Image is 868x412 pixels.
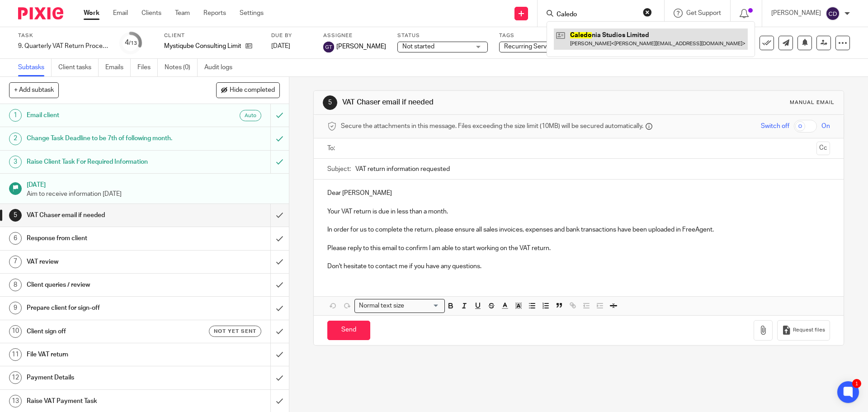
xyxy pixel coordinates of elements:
[27,132,183,145] h1: Change Task Deadline to be 7th of following month.
[27,232,183,245] h1: Response from client
[230,87,275,94] span: Hide completed
[27,189,280,199] p: Aim to receive information [DATE]
[341,122,643,131] span: Secure the attachments in this message. Files exceeding the size limit (10MB) will be secured aut...
[9,82,59,98] button: + Add subtask
[402,43,434,50] span: Not started
[327,165,351,174] label: Subject:
[18,32,108,39] label: Task
[9,156,22,168] div: 3
[27,109,183,122] h1: Email client
[58,59,99,76] a: Client tasks
[499,32,590,39] label: Tags
[240,9,264,18] a: Settings
[323,42,334,52] img: svg%3E
[164,32,260,39] label: Client
[9,395,22,407] div: 13
[240,110,261,121] div: Auto
[204,59,239,76] a: Audit logs
[18,42,108,51] div: 9. Quarterly VAT Return Process
[327,225,830,234] p: In order for us to complete the return, please ensure all sales invoices, expenses and bank trans...
[793,327,825,334] span: Request files
[327,207,830,216] p: Your VAT return is due in less than a month.
[327,189,830,198] p: Dear [PERSON_NAME]
[27,301,183,315] h1: Prepare client for sign-off
[137,59,158,76] a: Files
[129,41,137,46] small: /13
[271,32,312,39] label: Due by
[327,144,337,153] label: To:
[27,178,280,189] h1: [DATE]
[643,8,652,17] button: Clear
[9,371,22,384] div: 12
[9,256,22,268] div: 7
[354,299,445,313] div: Search for option
[504,43,582,50] span: Recurring Service / Task + 1
[357,301,406,311] span: Normal text size
[27,155,183,169] h1: Raise Client Task For Required Information
[216,82,280,98] button: Hide completed
[323,95,337,110] div: 5
[323,32,386,39] label: Assignee
[342,98,598,107] h1: VAT Chaser email if needed
[203,9,226,18] a: Reports
[9,348,22,361] div: 11
[336,42,386,51] span: [PERSON_NAME]
[164,42,241,51] p: Mystiqube Consulting Limited
[27,208,183,222] h1: VAT Chaser email if needed
[27,278,183,292] h1: Client queries / review
[165,59,198,76] a: Notes (0)
[852,379,861,388] div: 1
[27,394,183,408] h1: Raise VAT Payment Task
[84,9,99,18] a: Work
[27,255,183,269] h1: VAT review
[327,262,830,271] p: Don't hesitate to contact me if you have any questions.
[790,99,835,106] div: Manual email
[686,10,721,16] span: Get Support
[27,325,183,338] h1: Client sign off
[9,302,22,314] div: 9
[761,122,789,131] span: Switch off
[18,7,63,19] img: Pixie
[821,122,830,131] span: On
[125,38,137,48] div: 4
[9,279,22,291] div: 8
[826,6,840,21] img: svg%3E
[9,209,22,222] div: 5
[556,11,637,19] input: Search
[142,9,161,18] a: Clients
[9,232,22,245] div: 6
[9,109,22,122] div: 1
[397,32,488,39] label: Status
[816,142,830,155] button: Cc
[27,348,183,361] h1: File VAT return
[327,244,830,253] p: Please reply to this email to confirm I am able to start working on the VAT return.
[407,301,439,311] input: Search for option
[105,59,131,76] a: Emails
[214,327,256,335] span: Not yet sent
[27,371,183,384] h1: Payment Details
[113,9,128,18] a: Email
[175,9,190,18] a: Team
[271,43,290,49] span: [DATE]
[327,321,370,340] input: Send
[771,9,821,18] p: [PERSON_NAME]
[18,59,52,76] a: Subtasks
[9,325,22,338] div: 10
[9,133,22,145] div: 2
[777,320,830,341] button: Request files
